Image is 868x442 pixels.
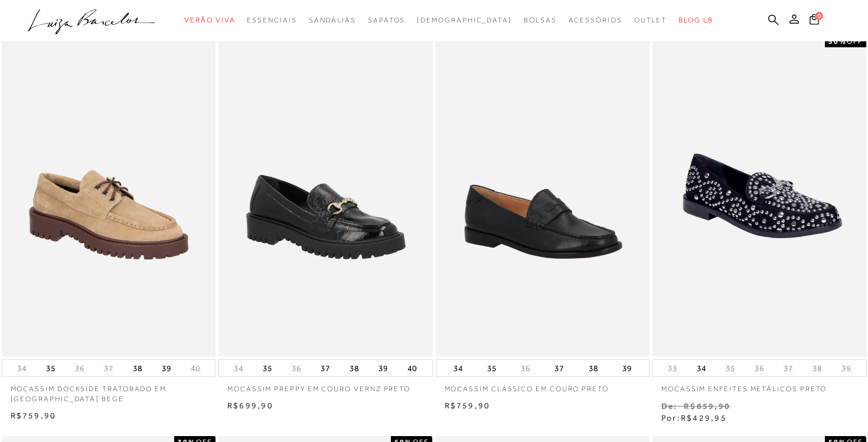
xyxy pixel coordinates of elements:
button: 36 [517,363,534,374]
a: noSubCategoriesText [417,9,512,31]
span: Sandálias [309,16,356,24]
a: categoryNavScreenReaderText [634,9,667,31]
a: MOCASSIM PREPPY EM COURO VERNZ PRETO [218,377,433,394]
span: Outlet [634,16,667,24]
button: 38 [129,360,146,376]
button: 33 [664,363,681,374]
button: 37 [780,363,797,374]
button: 34 [14,363,30,374]
img: MOCASSIM PREPPY EM COURO VERNZ PRETO [220,37,432,355]
a: categoryNavScreenReaderText [247,9,296,31]
small: De: [661,401,678,411]
span: Sapatos [368,16,405,24]
a: categoryNavScreenReaderText [569,9,622,31]
a: categoryNavScreenReaderText [368,9,405,31]
button: 35 [722,363,739,374]
a: MOCASSIM CLÁSSICO EM COURO PRETO [436,377,650,394]
strong: 50% [828,37,847,45]
button: 35 [484,360,500,376]
span: R$759,90 [11,411,57,420]
span: Acessórios [569,16,622,24]
button: 39 [158,360,175,376]
button: 40 [404,360,420,376]
span: [DEMOGRAPHIC_DATA] [417,16,512,24]
span: R$759,90 [445,401,491,410]
span: Bolsas [524,16,557,24]
span: 0 [815,12,823,20]
button: 35 [259,360,276,376]
span: Por: [661,413,727,422]
button: 37 [551,360,567,376]
button: 37 [317,360,334,376]
button: 36 [288,363,305,374]
a: MOCASSIM DOCKSIDE TRATORADO EM [GEOGRAPHIC_DATA] BEGE [2,377,216,404]
button: 39 [619,360,635,376]
a: MOCASSIM ENFEITES METÁLICOS PRETO [652,377,867,394]
button: 0 [806,13,823,29]
button: 34 [693,360,710,376]
a: categoryNavScreenReaderText [309,9,356,31]
a: categoryNavScreenReaderText [524,9,557,31]
img: MOCASSIM DOCKSIDE TRATORADO EM CAMURÇA BEGE [3,37,215,355]
button: 38 [585,360,602,376]
button: 37 [100,363,117,374]
img: MOCASSIM ENFEITES METÁLICOS PRETO [654,37,866,355]
button: 39 [375,360,391,376]
a: BLOG LB [678,9,713,31]
span: BLOG LB [678,16,713,24]
button: 40 [187,363,204,374]
button: 38 [346,360,363,376]
button: 38 [809,363,825,374]
span: Verão Viva [184,16,235,24]
button: 36 [751,363,768,374]
span: R$699,90 [227,401,273,410]
span: OFF [847,37,863,45]
button: 34 [450,360,466,376]
span: R$429,95 [681,413,727,422]
span: Essenciais [247,16,296,24]
img: MOCASSIM CLÁSSICO EM COURO PRETO [437,37,649,355]
button: 39 [838,363,854,374]
button: 35 [43,360,59,376]
a: categoryNavScreenReaderText [184,9,235,31]
small: R$859,90 [684,401,730,411]
button: 36 [71,363,88,374]
button: 34 [230,363,247,374]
